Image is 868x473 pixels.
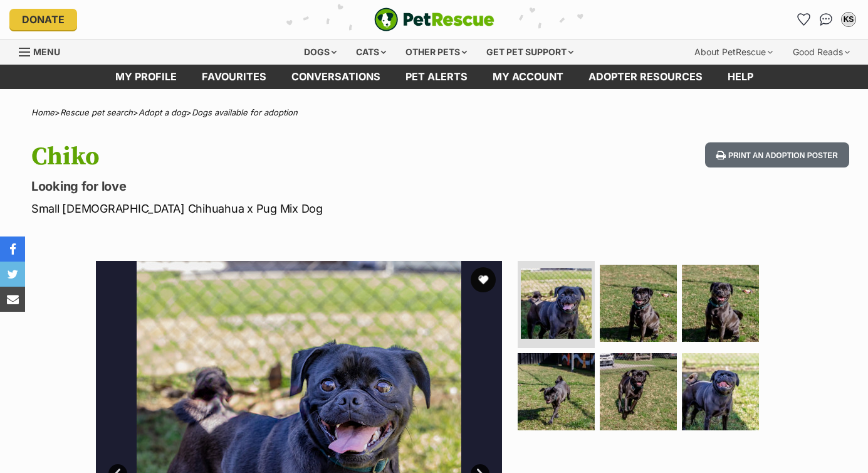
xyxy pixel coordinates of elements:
a: Donate [9,9,77,30]
a: Favourites [189,65,279,89]
a: Conversations [816,9,836,29]
button: My account [839,9,859,29]
a: Pet alerts [393,65,480,89]
a: conversations [279,65,393,89]
div: Good Reads [784,40,859,65]
img: Photo of Chiko [600,353,677,430]
a: Menu [19,40,69,62]
img: Photo of Chiko [682,353,759,430]
img: Photo of Chiko [518,353,595,430]
h1: Chiko [31,142,530,171]
a: Adopt a dog [139,107,186,117]
p: Looking for love [31,178,530,195]
button: favourite [471,267,496,292]
ul: Account quick links [793,9,859,29]
a: My account [480,65,576,89]
a: Adopter resources [576,65,715,89]
img: logo-e224e6f780fb5917bec1dbf3a21bbac754714ae5b6737aabdf751b685950b380.svg [374,8,494,31]
a: My profile [103,65,189,89]
div: KS [842,13,855,26]
a: PetRescue [374,8,494,31]
button: Print an adoption poster [705,142,849,168]
div: Cats [347,40,395,65]
div: Dogs [295,40,345,65]
img: Photo of Chiko [600,265,677,342]
a: Dogs available for adoption [192,107,298,117]
a: Help [715,65,766,89]
span: Menu [33,46,60,57]
img: chat-41dd97257d64d25036548639549fe6c8038ab92f7586957e7f3b1b290dea8141.svg [820,13,833,26]
img: Photo of Chiko [521,268,592,339]
p: Small [DEMOGRAPHIC_DATA] Chihuahua x Pug Mix Dog [31,200,530,217]
a: Favourites [793,9,813,29]
a: Home [31,107,55,117]
div: Get pet support [478,40,582,65]
div: About PetRescue [686,40,782,65]
a: Rescue pet search [60,107,133,117]
div: Other pets [397,40,476,65]
img: Photo of Chiko [682,265,759,342]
